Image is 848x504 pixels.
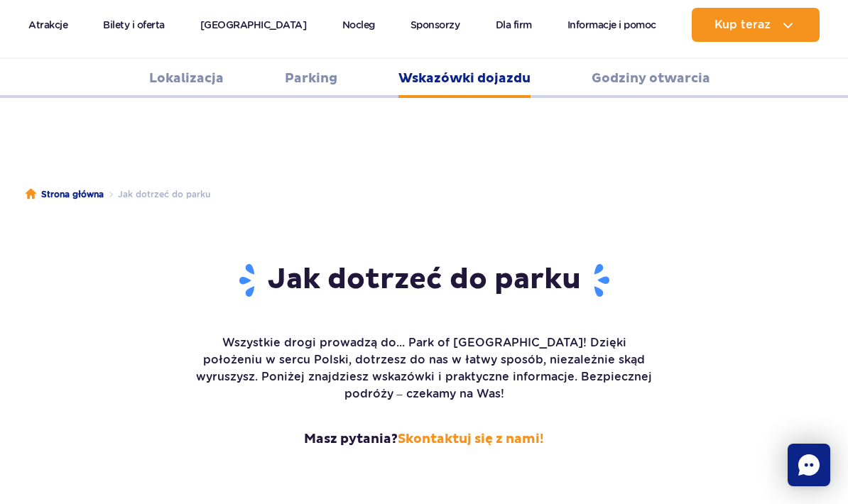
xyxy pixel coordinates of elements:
[692,8,820,42] button: Kup teraz
[285,59,337,98] a: Parking
[567,8,656,42] a: Informacje i pomoc
[592,59,710,98] a: Godziny otwarcia
[103,8,165,42] a: Bilety i oferta
[714,18,771,31] span: Kup teraz
[398,431,544,447] a: Skontaktuj się z nami!
[104,187,210,202] li: Jak dotrzeć do parku
[28,8,67,42] a: Atrakcje
[496,8,532,42] a: Dla firm
[26,187,104,202] a: Strona główna
[193,431,655,448] strong: Masz pytania?
[398,59,531,98] a: Wskazówki dojazdu
[411,8,460,42] a: Sponsorzy
[149,59,224,98] a: Lokalizacja
[788,444,830,486] div: Chat
[193,262,655,299] h1: Jak dotrzeć do parku
[200,8,307,42] a: [GEOGRAPHIC_DATA]
[342,8,375,42] a: Nocleg
[193,334,655,402] p: Wszystkie drogi prowadzą do... Park of [GEOGRAPHIC_DATA]! Dzięki położeniu w sercu Polski, dotrze...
